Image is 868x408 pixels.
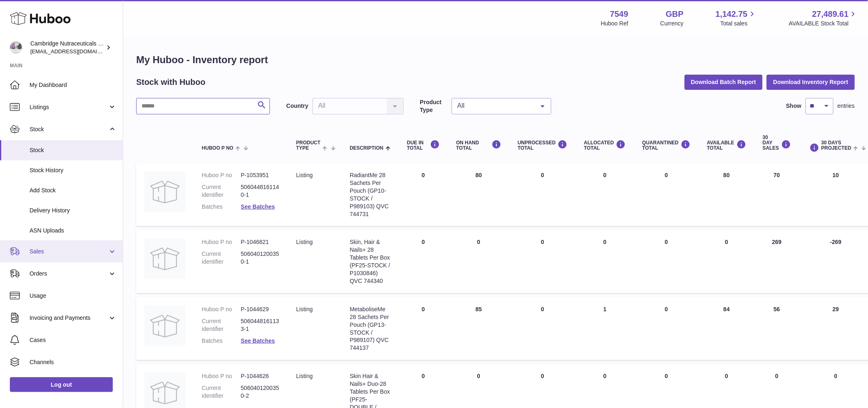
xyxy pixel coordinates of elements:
[241,203,275,210] a: See Batches
[699,163,755,226] td: 80
[30,187,116,194] span: Add Stock
[202,238,241,246] dt: Huboo P no
[584,140,626,151] div: ALLOCATED Total
[665,373,668,379] span: 0
[399,297,448,360] td: 0
[699,230,755,293] td: 0
[716,9,757,27] a: 1,142.75 Total sales
[144,238,185,279] img: product image
[202,171,241,179] dt: Huboo P no
[350,171,391,218] div: RadiantMe 28 Sachets Per Pouch (GP10-STOCK / P989103) QVC 744731
[789,20,858,27] span: AVAILABLE Stock Total
[10,377,113,392] a: Log out
[601,20,628,27] div: Huboo Ref
[754,297,799,360] td: 56
[296,373,313,379] span: listing
[754,163,799,226] td: 70
[30,248,108,255] span: Sales
[30,81,116,89] span: My Dashboard
[30,358,116,366] span: Channels
[202,337,241,345] dt: Batches
[763,135,791,151] div: 30 DAY SALES
[576,297,634,360] td: 1
[241,372,280,380] dd: P-1044626
[754,230,799,293] td: 269
[838,102,855,110] span: entries
[576,230,634,293] td: 0
[399,230,448,293] td: 0
[707,140,747,151] div: AVAILABLE Total
[10,41,22,54] img: qvc@camnutra.com
[665,239,668,245] span: 0
[350,305,391,352] div: MetaboliseMe 28 Sachets Per Pouch (GP13-STOCK / P989107) QVC 744137
[685,75,763,89] button: Download Batch Report
[448,163,509,226] td: 80
[821,140,851,151] span: 30 DAYS PROJECTED
[350,146,384,151] span: Description
[509,297,576,360] td: 0
[202,317,241,333] dt: Current identifier
[30,227,116,235] span: ASN Uploads
[202,305,241,313] dt: Huboo P no
[144,305,185,346] img: product image
[286,102,308,110] label: Country
[296,172,313,178] span: listing
[296,239,313,245] span: listing
[518,140,568,151] div: UNPROCESSED Total
[448,297,509,360] td: 85
[241,317,280,333] dd: 5060448161133-1
[30,270,108,278] span: Orders
[241,171,280,179] dd: P-1053951
[509,163,576,226] td: 0
[202,146,233,151] span: Huboo P no
[30,166,116,174] span: Stock History
[136,77,206,88] h2: Stock with Huboo
[202,384,241,400] dt: Current identifier
[789,9,858,27] a: 27,489.61 AVAILABLE Stock Total
[350,238,391,285] div: Skin, Hair & Nails+ 28 Tablets Per Box (PF25-STOCK / P1030846) QVC 744340
[241,384,280,400] dd: 5060401200350-2
[399,163,448,226] td: 0
[407,140,440,151] div: DUE IN TOTAL
[30,40,104,55] div: Cambridge Nutraceuticals Ltd
[665,306,668,312] span: 0
[30,314,108,322] span: Invoicing and Payments
[202,372,241,380] dt: Huboo P no
[716,9,748,20] span: 1,142.75
[30,48,121,55] span: [EMAIL_ADDRESS][DOMAIN_NAME]
[420,98,448,114] label: Product Type
[296,306,313,312] span: listing
[666,9,683,20] strong: GBP
[642,140,691,151] div: QUARANTINED Total
[665,172,668,178] span: 0
[767,75,855,89] button: Download Inventory Report
[241,250,280,266] dd: 5060401200350-1
[720,20,757,27] span: Total sales
[241,238,280,246] dd: P-1046821
[30,125,108,133] span: Stock
[144,171,185,212] img: product image
[241,183,280,199] dd: 5060448161140-1
[202,203,241,211] dt: Batches
[455,102,535,110] span: All
[241,337,275,344] a: See Batches
[660,20,684,27] div: Currency
[576,163,634,226] td: 0
[448,230,509,293] td: 0
[30,146,116,154] span: Stock
[202,250,241,266] dt: Current identifier
[241,305,280,313] dd: P-1044629
[30,103,108,111] span: Listings
[610,9,628,20] strong: 7549
[30,292,116,300] span: Usage
[202,183,241,199] dt: Current identifier
[456,140,501,151] div: ON HAND Total
[509,230,576,293] td: 0
[812,9,849,20] span: 27,489.61
[136,53,855,66] h1: My Huboo - Inventory report
[30,336,116,344] span: Cases
[296,140,320,151] span: Product Type
[30,207,116,214] span: Delivery History
[786,102,802,110] label: Show
[699,297,755,360] td: 84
